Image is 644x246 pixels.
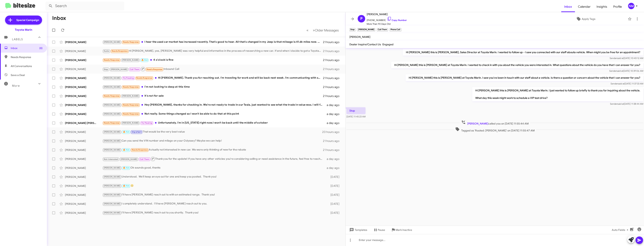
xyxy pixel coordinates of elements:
span: Important [132,131,141,133]
span: [DATE] 11:45:23 AM [346,115,366,118]
span: Apply Tags [582,16,595,22]
span: [PERSON_NAME] [104,41,120,43]
div: 😊 [102,184,325,188]
div: NM [628,3,634,9]
div: 21 hours ago [323,94,342,98]
span: Needs Response [123,86,139,88]
span: Needs Response [104,59,120,61]
span: » [313,28,315,33]
button: Mark Inactive [388,227,415,233]
div: [PERSON_NAME] [65,58,102,62]
p: Hi [PERSON_NAME] this is [PERSON_NAME] at Toyota Marin. I just wanted to follow up briefly to tha... [472,87,643,101]
span: [PERSON_NAME] [104,194,120,196]
span: Inbox [561,1,575,12]
span: [PERSON_NAME] [367,12,407,16]
div: [PERSON_NAME] [65,130,102,134]
div: Hi [PERSON_NAME], yes, [PERSON_NAME] was very helpful and informative in the process of researchi... [102,49,323,53]
div: Actually not interested in new car. We were only thinking of new for the rebate [102,148,323,152]
div: a day ago [325,121,342,125]
span: [PERSON_NAME] [104,140,120,142]
div: [PERSON_NAME] [65,175,102,179]
div: 21 hours ago [323,148,342,152]
input: Search [45,1,124,10]
nav: Page navigation example [304,26,341,34]
div: It's not for sale [102,94,323,98]
span: [PHONE_NUMBER] [367,16,407,22]
small: Stop [349,28,356,31]
div: I'll have [PERSON_NAME] reach out to with an estimated range. Thank you! [102,193,325,197]
a: Profile [610,1,625,12]
div: Thank you for the update! If you have any other vehicles you're considering selling or need assis... [102,157,325,161]
h1: Inbox [52,15,66,21]
span: [PERSON_NAME] [104,167,120,169]
span: Kunle [104,50,109,52]
div: [PERSON_NAME] [65,193,102,197]
p: Hi [PERSON_NAME] this is [PERSON_NAME] at Toyota Marin. I saw you've been in touch with our staff... [406,74,643,81]
div: 21 hours ago [323,49,342,53]
span: [PERSON_NAME] [104,203,120,205]
div: [PERSON_NAME] [65,148,102,152]
div: a day ago [325,157,342,161]
span: Needs Response [104,95,120,97]
span: Needs Response [123,113,139,115]
span: Needs Response [104,122,120,124]
a: Calendar [575,1,594,12]
div: Ok sounds good, thanks [102,166,325,170]
span: called you on [DATE] 11:55:44 AM [460,120,530,125]
div: 21 hours ago [323,85,342,89]
span: Stop [104,68,108,71]
a: Insights [594,1,610,12]
span: [PERSON_NAME] [111,68,127,71]
div: Hi [PERSON_NAME]. Thank you for reaching out. I'm traveling for work and will be back next week. ... [102,76,323,80]
span: [PERSON_NAME] [104,212,120,214]
p: Hi [PERSON_NAME] this is [PERSON_NAME], Sales Director at Toyota Marin. I wanted to follow up - I... [403,49,643,56]
div: [PERSON_NAME] [65,103,102,107]
div: Toyota Marin [15,28,32,32]
small: [PERSON_NAME] [357,28,375,31]
span: Tagged as 'Routed: [PERSON_NAME]' on [DATE] 11:55:47 AM [454,127,536,132]
span: [PERSON_NAME] [104,77,120,79]
span: Dealer Inspire/Contact Us [349,43,381,46]
div: [PERSON_NAME] [65,184,102,188]
span: 🔥 Hot [123,167,129,169]
span: 🔥 Hot [123,185,129,187]
div: [DATE] [325,211,342,215]
button: Templates [346,227,370,233]
span: Needs Response [136,77,152,79]
div: I'm not looking to deep at this time [102,85,323,89]
span: Labels [12,38,23,41]
div: [PERSON_NAME] [65,94,102,98]
span: Older Messages [315,28,339,32]
span: Try Pausing [141,122,152,124]
span: Special Campaign [16,18,39,22]
span: All Conversations [11,64,32,68]
span: [PERSON_NAME] [104,131,120,133]
div: 21 hours ago [323,58,342,62]
small: Phone Call [390,28,401,31]
span: More Than 90 Days Old [367,22,407,26]
span: [PERSON_NAME] [104,149,120,151]
div: 20 hours ago [322,130,342,134]
span: said at [618,82,624,85]
div: [PERSON_NAME] [65,202,102,206]
div: [PERSON_NAME] [65,85,102,89]
span: Sender [DATE] 11:37:33 AM [611,82,643,85]
div: [DATE] [325,202,342,206]
span: Needs Response [123,41,139,43]
span: [PERSON_NAME] [104,176,120,178]
div: [PERSON_NAME] [65,67,102,71]
span: [PERSON_NAME] [122,122,139,124]
div: [PERSON_NAME] [65,49,102,53]
span: Needs Response [132,149,148,151]
span: [PERSON_NAME] [104,104,120,106]
span: Inbox [11,46,43,50]
span: Sender [DATE] 11:38:44 AM [610,102,643,105]
div: Hey [PERSON_NAME], thanks for checking in. We're not ready to trade in our Tesla, just wanted to ... [102,103,325,107]
span: [PERSON_NAME] [122,95,139,97]
div: [DATE] [325,175,342,179]
div: 21 hours ago [323,139,342,143]
small: Call Them [377,28,388,31]
span: [PERSON_NAME] [122,59,139,61]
